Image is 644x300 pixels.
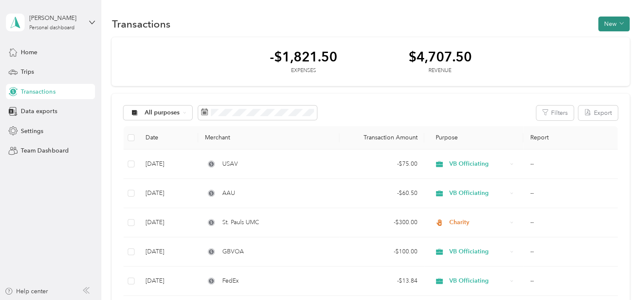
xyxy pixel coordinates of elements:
[112,19,170,28] h1: Transactions
[29,25,75,31] div: Personal dashboard
[431,134,458,141] span: Purpose
[449,276,507,286] span: VB Officiating
[21,48,37,57] span: Home
[139,237,198,267] td: [DATE]
[523,179,617,208] td: --
[139,150,198,179] td: [DATE]
[339,126,424,150] th: Transaction Amount
[21,146,68,155] span: Team Dashboard
[523,237,617,267] td: --
[21,87,55,96] span: Transactions
[5,287,48,296] button: Help center
[523,267,617,296] td: --
[145,110,180,116] span: All purposes
[449,159,507,169] span: VB Officiating
[523,208,617,237] td: --
[596,253,644,300] iframe: Everlance-gr Chat Button Frame
[598,17,630,31] button: New
[408,67,471,75] div: Revenue
[346,247,417,256] div: - $100.00
[346,218,417,227] div: - $300.00
[222,247,244,256] span: GBVOA
[21,67,34,76] span: Trips
[449,247,507,256] span: VB Officiating
[139,179,198,208] td: [DATE]
[449,218,507,227] span: Charity
[139,267,198,296] td: [DATE]
[408,49,471,64] div: $4,707.50
[578,106,618,120] button: Export
[139,208,198,237] td: [DATE]
[21,107,57,116] span: Data exports
[222,189,235,198] span: AAU
[346,189,417,198] div: - $60.50
[29,14,82,22] div: [PERSON_NAME]
[523,126,617,150] th: Report
[198,126,339,150] th: Merchant
[346,159,417,169] div: - $75.00
[222,159,238,169] span: USAV
[449,189,507,198] span: VB Officiating
[269,67,337,75] div: Expenses
[222,276,238,286] span: FedEx
[346,276,417,286] div: - $13.84
[523,150,617,179] td: --
[222,218,259,227] span: St. Pauls UMC
[269,49,337,64] div: -$1,821.50
[21,127,43,136] span: Settings
[536,106,574,120] button: Filters
[139,126,198,150] th: Date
